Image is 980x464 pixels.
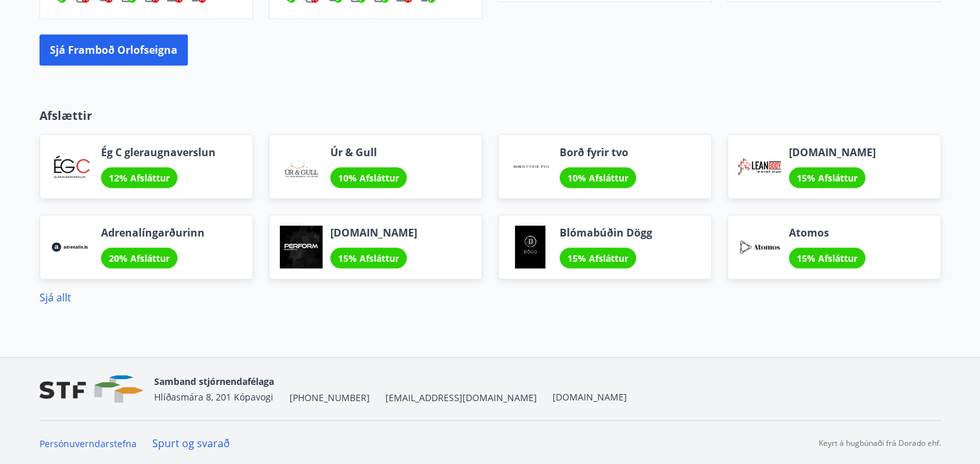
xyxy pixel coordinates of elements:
[40,107,941,124] p: Afslættir
[40,437,137,450] a: Persónuverndarstefna
[385,391,537,404] span: [EMAIL_ADDRESS][DOMAIN_NAME]
[330,145,407,159] span: Úr & Gull
[101,226,205,240] span: Adrenalíngarðurinn
[567,252,628,264] span: 15% Afsláttur
[152,436,230,450] a: Spurt og svarað
[338,252,399,264] span: 15% Afsláttur
[101,145,216,159] span: Ég C gleraugnaverslun
[109,172,170,184] span: 12% Afsláttur
[560,226,652,240] span: Blómabúðin Dögg
[797,252,858,264] span: 15% Afsláttur
[819,437,941,449] p: Keyrt á hugbúnaði frá Dorado ehf.
[789,226,865,240] span: Atomos
[40,290,71,305] a: Sjá allt
[797,172,858,184] span: 15% Afsláttur
[330,226,417,240] span: [DOMAIN_NAME]
[154,391,273,403] span: Hlíðasmára 8, 201 Kópavogi
[109,252,170,264] span: 20% Afsláttur
[553,391,627,403] a: [DOMAIN_NAME]
[560,145,636,159] span: Borð fyrir tvo
[338,172,399,184] span: 10% Afsláttur
[40,34,188,65] button: Sjá framboð orlofseigna
[567,172,628,184] span: 10% Afsláttur
[789,145,876,159] span: [DOMAIN_NAME]
[154,375,274,388] span: Samband stjórnendafélaga
[40,375,144,403] img: vjCaq2fThgY3EUYqSgpjEiBg6WP39ov69hlhuPVN.png
[290,391,370,404] span: [PHONE_NUMBER]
